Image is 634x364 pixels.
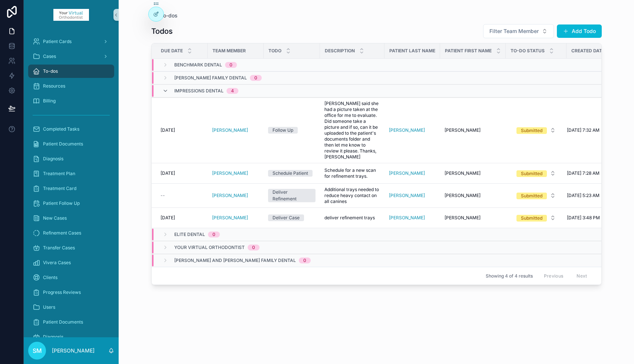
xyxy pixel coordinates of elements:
[43,245,75,251] span: Transfer Cases
[510,123,562,137] a: Select Button
[230,62,232,68] div: 0
[445,215,501,221] a: [PERSON_NAME]
[273,170,308,177] div: Schedule Patient
[268,214,315,221] a: Deliver Case
[445,193,501,199] a: [PERSON_NAME]
[268,170,315,177] a: Schedule Patient
[174,232,205,237] span: Elite Dental
[28,286,114,299] a: Progress Reviews
[28,271,114,284] a: Clients
[521,193,542,199] div: Submitted
[268,48,281,54] span: ToDo
[43,289,81,295] span: Progress Reviews
[567,170,600,176] span: [DATE] 7:28 AM
[43,319,83,325] span: Patient Documents
[567,215,613,221] a: [DATE] 3:48 PM
[389,127,425,133] a: [PERSON_NAME]
[231,88,234,94] div: 4
[389,170,425,176] a: [PERSON_NAME]
[557,24,602,38] a: Add Todo
[445,127,481,133] span: [PERSON_NAME]
[174,62,222,68] span: Benchmark Dental
[212,170,259,176] a: [PERSON_NAME]
[489,27,539,35] span: Filter Team Member
[445,193,481,199] span: [PERSON_NAME]
[521,215,542,222] div: Submitted
[174,75,247,81] span: [PERSON_NAME] Family Dental
[389,170,436,176] a: [PERSON_NAME]
[161,127,203,133] a: [DATE]
[43,98,56,104] span: Billing
[43,171,75,177] span: Treatment Plan
[521,127,542,134] div: Submitted
[511,48,545,54] span: To-Do Status
[212,48,246,54] span: Team Member
[161,215,175,221] span: [DATE]
[28,94,114,108] a: Billing
[324,167,380,179] a: Schedule for a new scan for refinement trays.
[43,275,57,281] span: Clients
[567,170,613,176] a: [DATE] 7:28 AM
[161,193,203,199] a: --
[28,167,114,180] a: Treatment Plan
[28,122,114,136] a: Completed Tasks
[273,189,311,202] div: Deliver Refinement
[325,48,355,54] span: Description
[389,48,435,54] span: Patient Last Name
[161,170,203,176] a: [DATE]
[28,211,114,225] a: New Cases
[445,170,501,176] a: [PERSON_NAME]
[324,215,375,221] span: deliver refinement trays
[43,186,76,191] span: Treatment Card
[43,260,71,266] span: Vivera Cases
[389,127,436,133] a: [PERSON_NAME]
[151,12,178,19] a: To-dos
[212,170,248,176] span: [PERSON_NAME]
[28,35,114,48] a: Patient Cards
[43,156,63,162] span: Diagnosis
[28,182,114,195] a: Treatment Card
[43,230,81,236] span: Refinement Cases
[161,48,183,54] span: Due Date
[389,215,436,221] a: [PERSON_NAME]
[324,101,380,160] a: [PERSON_NAME] said she had a picture taken at the office for me to evaluate. Did someone take a p...
[43,83,65,89] span: Resources
[254,75,257,81] div: 0
[511,167,562,180] button: Select Button
[510,166,562,180] a: Select Button
[52,347,95,354] p: [PERSON_NAME]
[43,68,58,74] span: To-dos
[174,245,245,250] span: Your Virtual Orthodontist
[567,215,600,221] span: [DATE] 3:48 PM
[324,187,380,204] span: Additional trays needed to reduce heavy contact on all canines
[252,245,255,250] div: 0
[521,170,542,177] div: Submitted
[212,193,259,199] a: [PERSON_NAME]
[43,215,67,221] span: New Cases
[567,127,600,133] span: [DATE] 7:32 AM
[567,193,600,199] span: [DATE] 5:23 AM
[567,127,613,133] a: [DATE] 7:32 AM
[33,346,42,355] span: SM
[486,273,533,279] span: Showing 4 of 4 results
[268,189,315,202] a: Deliver Refinement
[53,9,89,21] img: App logo
[389,193,425,199] a: [PERSON_NAME]
[483,24,554,38] button: Select Button
[212,193,248,199] span: [PERSON_NAME]
[43,334,63,340] span: Diagnosis
[28,79,114,93] a: Resources
[43,53,56,59] span: Cases
[389,215,425,221] a: [PERSON_NAME]
[43,304,55,310] span: Users
[445,127,501,133] a: [PERSON_NAME]
[28,152,114,165] a: Diagnosis
[212,215,248,221] span: [PERSON_NAME]
[567,193,613,199] a: [DATE] 5:23 AM
[28,315,114,329] a: Patient Documents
